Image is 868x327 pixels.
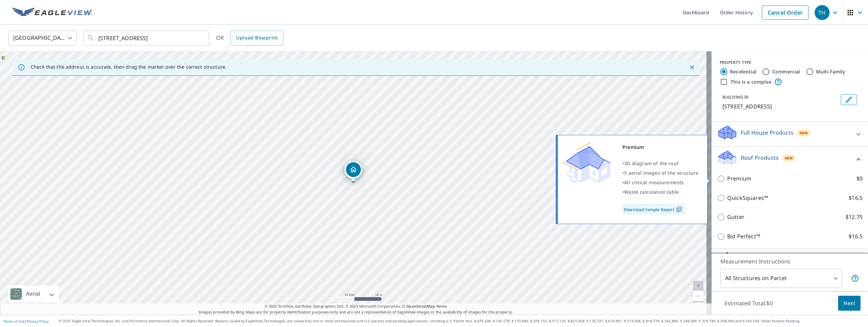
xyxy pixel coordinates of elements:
span: All critical measurements [624,179,684,186]
img: Pdf Icon [674,206,684,212]
a: Privacy Policy [27,319,49,324]
div: Full House ProductsNew [717,124,863,144]
span: Next [844,299,855,308]
span: Your report will include each building or structure inside the parcel boundary. In some cases, du... [851,274,859,282]
img: EV Logo [12,7,93,18]
p: $16.5 [849,232,863,241]
div: Aerial [24,286,42,303]
div: • [622,168,699,178]
a: Cancel Order [762,5,808,20]
p: Full House Products [741,128,794,137]
p: Roof Products [741,154,779,162]
button: Next [838,296,861,311]
p: © 2025 Eagle View Technologies, Inc. and Pictometry International Corp. All Rights Reserved. Repo... [59,319,865,324]
span: New [800,130,808,136]
div: Aerial [8,286,59,303]
p: [STREET_ADDRESS] [722,102,838,110]
label: This is a complex [731,79,771,85]
span: © 2025 TomTom, Earthstar Geographics SIO, © 2025 Microsoft Corporation, © [265,304,447,309]
a: Terms of Use [3,319,24,324]
span: New [785,155,793,161]
p: Bid Perfect™ [727,232,760,241]
a: Terms [436,304,447,309]
a: Current Level 20, Zoom Out [693,291,703,301]
a: Download Sample Report [622,204,685,214]
p: Estimated Total: $0 [719,296,778,311]
p: QuickSquares™ [727,194,768,202]
div: • [622,178,699,187]
p: BUILDING ID [722,94,749,100]
p: Premium [727,174,751,183]
button: Edit building 1 [841,94,857,105]
div: Roof ProductsNew [717,150,863,169]
span: 5 aerial images of the structure [624,170,698,176]
div: • [622,187,699,197]
p: Gutter [727,213,745,221]
span: Upload Blueprint [236,34,278,42]
p: Check that the address is accurate, then drag the marker over the correct structure. [31,64,227,70]
p: Measurement Instructions [720,257,859,265]
div: TH [815,5,830,20]
span: 3D diagram of the roof [624,160,679,167]
label: Multi-Family [816,68,846,75]
a: Current Level 20, Zoom In Disabled [693,281,703,291]
p: $0 [856,174,863,183]
img: Premium [563,142,611,183]
div: OR [216,31,283,46]
div: PROPERTY TYPE [720,59,860,66]
div: Solar ProductsNew [717,252,863,271]
p: $16.5 [849,194,863,202]
p: $12.75 [846,213,863,221]
div: [GEOGRAPHIC_DATA] [9,29,77,48]
span: Waste calculation table [624,189,679,195]
div: All Structures on Parcel [720,269,842,288]
p: | [3,319,49,323]
div: Premium [622,142,699,152]
div: • [622,159,699,168]
button: Close [688,63,697,72]
a: OpenStreetMap [406,304,435,309]
label: Residential [730,68,756,75]
label: Commercial [772,68,800,75]
a: Upload Blueprint [231,31,283,46]
div: Dropped pin, building 1, Residential property, 100 The Falls Blvd Covington, GA 30016 [345,161,362,182]
input: Search by address or latitude-longitude [98,29,195,48]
